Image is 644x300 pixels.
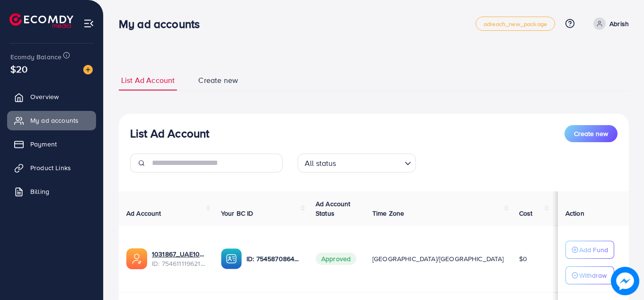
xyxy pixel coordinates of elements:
[152,249,206,259] a: 1031867_UAE10kkk_1756966048687
[372,209,404,218] span: Time Zone
[30,163,71,173] span: Product Links
[579,270,607,281] p: Withdraw
[121,75,175,86] span: List Ad Account
[7,87,96,106] a: Overview
[298,154,416,173] div: Search for option
[30,92,59,101] span: Overview
[574,129,608,138] span: Create new
[30,116,79,125] span: My ad accounts
[119,17,207,31] h3: My ad accounts
[609,18,629,29] p: Abrish
[579,244,608,255] p: Add Fund
[611,267,639,295] img: image
[565,125,618,142] button: Create new
[126,209,161,218] span: Ad Account
[519,209,533,218] span: Cost
[10,62,27,76] span: $20
[565,241,614,259] button: Add Fund
[7,111,96,130] a: My ad accounts
[30,139,57,149] span: Payment
[247,253,300,264] p: ID: 7545870864840179713
[590,18,629,30] a: Abrish
[130,127,209,140] h3: List Ad Account
[83,65,93,74] img: image
[83,18,94,29] img: menu
[126,248,147,269] img: ic-ads-acc.e4c84228.svg
[30,187,49,196] span: Billing
[152,259,206,268] span: ID: 7546111196215164946
[221,248,242,269] img: ic-ba-acc.ded83a64.svg
[565,209,584,218] span: Action
[7,135,96,154] a: Payment
[9,13,73,28] img: logo
[198,75,238,86] span: Create new
[316,253,356,265] span: Approved
[10,52,62,62] span: Ecomdy Balance
[565,266,614,284] button: Withdraw
[316,199,351,218] span: Ad Account Status
[519,254,527,264] span: $0
[339,155,401,170] input: Search for option
[7,158,96,177] a: Product Links
[221,209,254,218] span: Your BC ID
[484,21,547,27] span: adreach_new_package
[152,249,206,269] div: <span class='underline'>1031867_UAE10kkk_1756966048687</span></br>7546111196215164946
[7,182,96,201] a: Billing
[303,156,338,170] span: All status
[476,17,555,31] a: adreach_new_package
[372,254,504,264] span: [GEOGRAPHIC_DATA]/[GEOGRAPHIC_DATA]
